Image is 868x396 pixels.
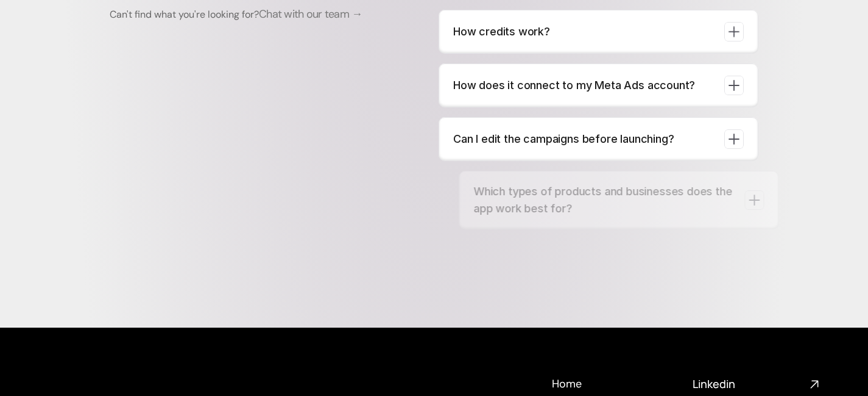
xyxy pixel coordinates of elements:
[453,23,715,40] p: How credits work?
[259,7,362,21] span: Chat with our team →
[259,8,362,21] a: Chat with our team →
[453,131,715,148] p: Can I edit the campaigns before launching?
[693,376,805,392] h4: Linkedin
[693,376,819,392] a: Linkedin
[453,77,715,94] p: How does it connect to my Meta Ads account?
[552,376,582,392] h4: Home
[551,376,582,390] a: Home
[473,183,735,217] p: Which types of products and businesses does the app work best for?
[110,7,390,22] p: Can't find what you're looking for?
